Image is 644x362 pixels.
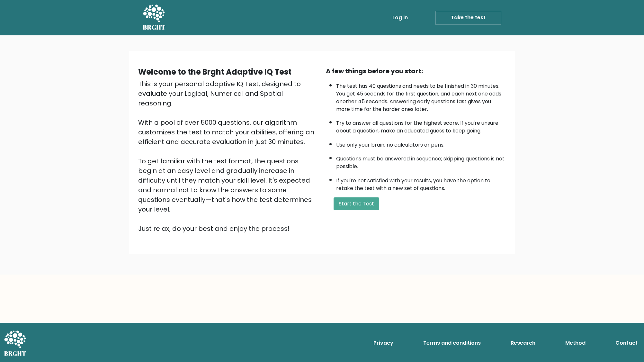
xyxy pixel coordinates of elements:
[371,337,396,349] a: Privacy
[435,11,501,24] a: Take the test
[138,67,291,77] b: Welcome to the Brght Adaptive IQ Test
[138,79,318,233] div: This is your personal adaptive IQ Test, designed to evaluate your Logical, Numerical and Spatial ...
[563,337,588,349] a: Method
[613,337,640,349] a: Contact
[143,23,166,31] h5: BRGHT
[390,11,410,24] a: Log in
[336,116,506,135] li: Try to answer all questions for the highest score. If you're unsure about a question, make an edu...
[334,197,379,210] button: Start the Test
[336,79,506,113] li: The test has 40 questions and needs to be finished in 30 minutes. You get 45 seconds for the firs...
[143,3,166,33] a: BRGHT
[336,152,506,170] li: Questions must be answered in sequence; skipping questions is not possible.
[336,138,506,149] li: Use only your brain, no calculators or pens.
[508,337,538,349] a: Research
[336,174,506,192] li: If you're not satisfied with your results, you have the option to retake the test with a new set ...
[421,337,483,349] a: Terms and conditions
[326,66,506,76] div: A few things before you start:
